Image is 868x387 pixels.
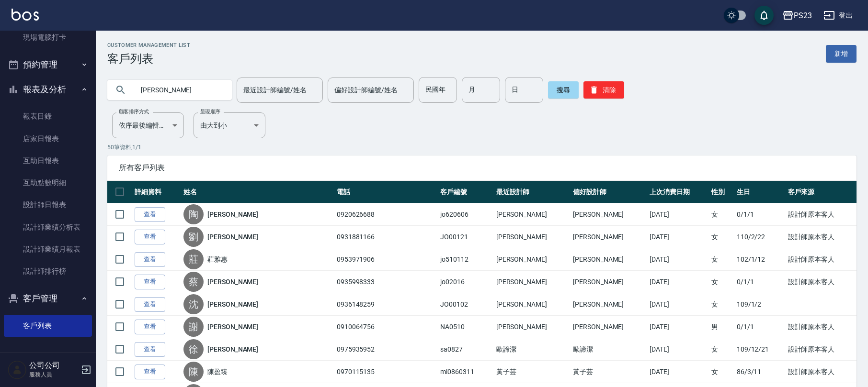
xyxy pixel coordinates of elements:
[4,172,92,194] a: 互助點數明細
[112,112,184,138] div: 依序最後編輯時間
[4,77,92,102] button: 報表及分析
[183,339,204,359] div: 徐
[709,338,734,361] td: 女
[494,316,571,338] td: [PERSON_NAME]
[8,360,27,379] img: Person
[734,226,786,248] td: 110/2/22
[4,105,92,127] a: 報表目錄
[794,10,812,22] div: PS23
[786,181,857,203] th: 客戶來源
[183,294,204,314] div: 沈
[107,52,190,66] h3: 客戶列表
[786,271,857,293] td: 設計師原本客人
[181,181,334,203] th: 姓名
[334,361,438,383] td: 0970115135
[647,226,709,248] td: [DATE]
[207,210,258,219] a: [PERSON_NAME]
[734,181,786,203] th: 生日
[207,232,258,242] a: [PERSON_NAME]
[734,271,786,293] td: 0/1/1
[207,344,258,354] a: [PERSON_NAME]
[494,248,571,271] td: [PERSON_NAME]
[119,163,845,173] span: 所有客戶列表
[826,45,857,63] a: 新增
[4,128,92,150] a: 店家日報表
[11,9,39,21] img: Logo
[207,254,228,264] a: 莊雅惠
[734,293,786,316] td: 109/1/2
[438,271,494,293] td: jo02016
[494,293,571,316] td: [PERSON_NAME]
[4,286,92,311] button: 客戶管理
[438,181,494,203] th: 客戶編號
[786,203,857,226] td: 設計師原本客人
[571,181,647,203] th: 偏好設計師
[709,271,734,293] td: 女
[334,203,438,226] td: 0920626688
[494,226,571,248] td: [PERSON_NAME]
[207,322,258,332] a: [PERSON_NAME]
[334,181,438,203] th: 電話
[4,194,92,216] a: 設計師日報表
[734,203,786,226] td: 0/1/1
[571,226,647,248] td: [PERSON_NAME]
[754,6,774,25] button: save
[647,338,709,361] td: [DATE]
[734,248,786,271] td: 102/1/12
[647,181,709,203] th: 上次消費日期
[135,297,165,312] a: 查看
[734,361,786,383] td: 86/3/11
[438,203,494,226] td: jo620606
[107,42,190,48] h2: Customer Management List
[334,293,438,316] td: 0936148259
[194,112,265,138] div: 由大到小
[734,338,786,361] td: 109/12/21
[786,248,857,271] td: 設計師原本客人
[135,275,165,289] a: 查看
[438,293,494,316] td: JO00102
[494,203,571,226] td: [PERSON_NAME]
[135,207,165,222] a: 查看
[119,108,149,115] label: 顧客排序方式
[438,361,494,383] td: ml0860311
[132,181,181,203] th: 詳細資料
[183,362,204,382] div: 陳
[709,361,734,383] td: 女
[548,81,579,99] button: 搜尋
[571,316,647,338] td: [PERSON_NAME]
[494,181,571,203] th: 最近設計師
[4,26,92,48] a: 現場電腦打卡
[334,226,438,248] td: 0931881166
[135,342,165,357] a: 查看
[207,299,258,309] a: [PERSON_NAME]
[183,204,204,224] div: 陶
[709,293,734,316] td: 女
[4,238,92,260] a: 設計師業績月報表
[571,293,647,316] td: [PERSON_NAME]
[135,320,165,334] a: 查看
[135,252,165,267] a: 查看
[207,277,258,287] a: [PERSON_NAME]
[647,271,709,293] td: [DATE]
[334,316,438,338] td: 0910064756
[647,248,709,271] td: [DATE]
[709,248,734,271] td: 女
[334,271,438,293] td: 0935998333
[734,316,786,338] td: 0/1/1
[571,248,647,271] td: [PERSON_NAME]
[571,203,647,226] td: [PERSON_NAME]
[494,271,571,293] td: [PERSON_NAME]
[334,338,438,361] td: 0975935952
[4,216,92,238] a: 設計師業績分析表
[134,77,224,103] input: 搜尋關鍵字
[4,52,92,77] button: 預約管理
[647,361,709,383] td: [DATE]
[709,203,734,226] td: 女
[183,317,204,337] div: 謝
[200,108,220,115] label: 呈現順序
[647,293,709,316] td: [DATE]
[778,6,816,25] button: PS23
[709,226,734,248] td: 女
[135,230,165,244] a: 查看
[786,361,857,383] td: 設計師原本客人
